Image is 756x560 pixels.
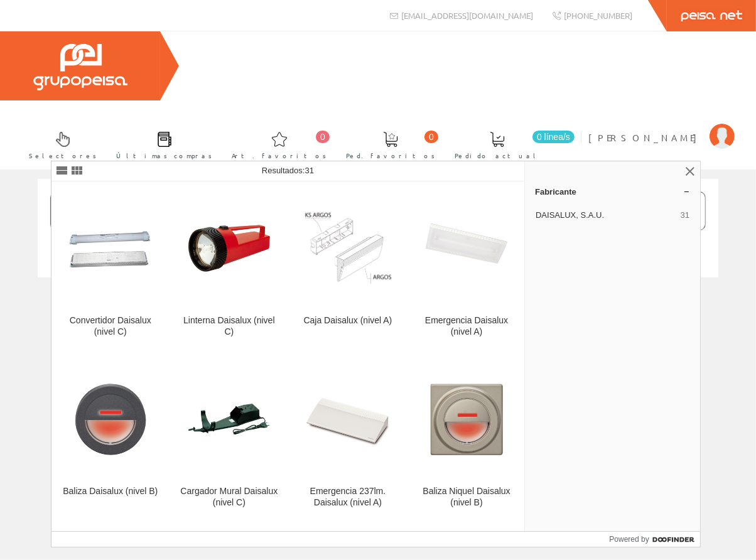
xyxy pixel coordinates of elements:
[16,121,103,167] a: Selectores
[232,149,327,162] span: Art. favoritos
[536,210,676,221] span: DAISALUX, S.A.U.
[180,375,278,463] img: Cargador Mural Daisalux (nivel C)
[62,204,159,292] img: Convertidor Daisalux (nivel C)
[418,315,516,338] div: Emergencia Daisalux (nivel A)
[681,210,689,221] span: 31
[455,149,540,162] span: Pedido actual
[610,532,701,547] a: Powered by
[262,166,314,175] span: Resultados:
[170,353,288,523] a: Cargador Mural Daisalux (nivel C) Cargador Mural Daisalux (nivel C)
[418,375,516,463] img: Baliza Niquel Daisalux (nivel B)
[299,375,397,463] img: Emergencia 237lm. Daisalux (nivel A)
[33,44,127,90] img: Grupo Peisa
[418,204,516,292] img: Emergencia Daisalux (nivel A)
[305,166,314,175] span: 31
[346,149,435,162] span: Ped. favoritos
[299,208,397,289] img: Caja Daisalux (nivel A)
[51,182,170,352] a: Convertidor Daisalux (nivel C) Convertidor Daisalux (nivel C)
[408,353,526,523] a: Baliza Niquel Daisalux (nivel B) Baliza Niquel Daisalux (nivel B)
[408,182,526,352] a: Emergencia Daisalux (nivel A) Emergencia Daisalux (nivel A)
[180,315,278,338] div: Linterna Daisalux (nivel C)
[532,131,575,143] span: 0 línea/s
[588,121,735,133] a: [PERSON_NAME]
[316,131,330,143] span: 0
[289,353,407,523] a: Emergencia 237lm. Daisalux (nivel A) Emergencia 237lm. Daisalux (nivel A)
[29,149,97,162] span: Selectores
[610,534,649,545] span: Powered by
[116,149,212,162] span: Últimas compras
[170,182,288,352] a: Linterna Daisalux (nivel C) Linterna Daisalux (nivel C)
[180,204,278,292] img: Linterna Daisalux (nivel C)
[289,182,407,352] a: Caja Daisalux (nivel A) Caja Daisalux (nivel A)
[62,375,159,463] img: Baliza Daisalux (nivel B)
[51,353,170,523] a: Baliza Daisalux (nivel B) Baliza Daisalux (nivel B)
[62,315,159,338] div: Convertidor Daisalux (nivel C)
[38,293,718,304] div: © Grupo Peisa
[180,486,278,509] div: Cargador Mural Daisalux (nivel C)
[104,121,219,167] a: Últimas compras
[588,131,703,144] span: [PERSON_NAME]
[564,10,632,21] span: [PHONE_NUMBER]
[418,486,516,509] div: Baliza Niquel Daisalux (nivel B)
[424,131,438,143] span: 0
[442,121,578,167] a: 0 línea/s Pedido actual
[299,486,397,509] div: Emergencia 237lm. Daisalux (nivel A)
[62,486,159,497] div: Baliza Daisalux (nivel B)
[401,10,533,21] span: [EMAIL_ADDRESS][DOMAIN_NAME]
[299,315,397,326] div: Caja Daisalux (nivel A)
[525,181,700,202] a: Fabricante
